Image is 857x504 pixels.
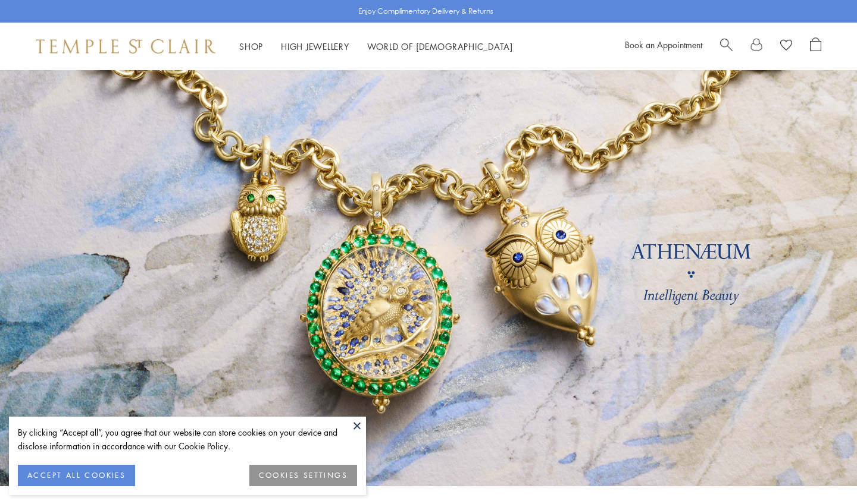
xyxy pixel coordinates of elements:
a: Open Shopping Bag [810,37,821,55]
a: View Wishlist [780,37,792,55]
a: High JewelleryHigh Jewellery [281,40,349,52]
a: Book an Appointment [625,39,702,51]
a: ShopShop [239,40,263,52]
div: By clicking “Accept all”, you agree that our website can store cookies on your device and disclos... [18,426,357,453]
a: World of [DEMOGRAPHIC_DATA]World of [DEMOGRAPHIC_DATA] [367,40,513,52]
img: Temple St. Clair [36,39,215,53]
p: Enjoy Complimentary Delivery & Returns [358,5,493,17]
nav: Main navigation [239,39,513,54]
a: Search [720,37,733,55]
button: ACCEPT ALL COOKIES [18,465,135,486]
button: COOKIES SETTINGS [249,465,357,486]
